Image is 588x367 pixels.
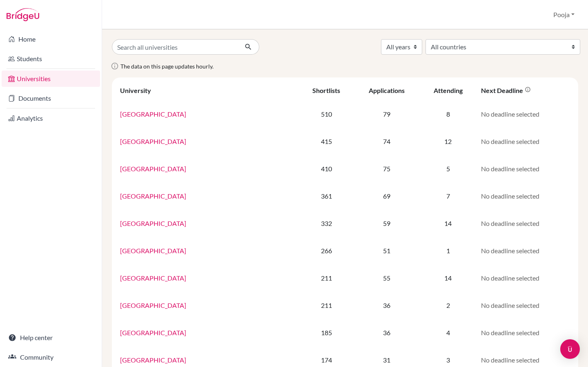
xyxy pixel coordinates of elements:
span: No deadline selected [481,247,539,254]
span: No deadline selected [481,110,539,118]
div: Attending [434,86,463,94]
span: No deadline selected [481,219,539,227]
span: No deadline selected [481,356,539,364]
a: Students [2,51,100,67]
a: [GEOGRAPHIC_DATA] [120,137,186,145]
input: Search all universities [112,39,238,55]
td: 51 [354,237,420,264]
td: 211 [299,292,354,319]
a: [GEOGRAPHIC_DATA] [120,329,186,336]
a: Home [2,31,100,47]
span: No deadline selected [481,192,539,200]
span: No deadline selected [481,301,539,309]
th: University [115,81,299,100]
div: Shortlists [312,86,340,94]
span: The data on this page updates hourly. [120,63,214,70]
a: [GEOGRAPHIC_DATA] [120,274,186,282]
span: No deadline selected [481,329,539,336]
td: 8 [420,100,476,128]
a: [GEOGRAPHIC_DATA] [120,165,186,172]
div: Next deadline [481,86,531,94]
td: 211 [299,264,354,292]
td: 79 [354,100,420,128]
a: Community [2,349,100,365]
td: 59 [354,210,420,237]
td: 36 [354,319,420,346]
td: 74 [354,128,420,155]
button: Pooja [550,7,578,22]
a: [GEOGRAPHIC_DATA] [120,356,186,364]
td: 415 [299,128,354,155]
td: 55 [354,264,420,292]
a: Universities [2,71,100,87]
a: Documents [2,90,100,106]
td: 69 [354,182,420,210]
a: [GEOGRAPHIC_DATA] [120,301,186,309]
td: 361 [299,182,354,210]
a: Help center [2,329,100,346]
div: Open Intercom Messenger [560,339,580,359]
td: 5 [420,155,476,182]
td: 12 [420,128,476,155]
a: [GEOGRAPHIC_DATA] [120,219,186,227]
td: 332 [299,210,354,237]
td: 75 [354,155,420,182]
td: 2 [420,292,476,319]
td: 266 [299,237,354,264]
td: 510 [299,100,354,128]
td: 36 [354,292,420,319]
td: 410 [299,155,354,182]
td: 4 [420,319,476,346]
div: Applications [369,86,405,94]
a: Analytics [2,110,100,126]
span: No deadline selected [481,137,539,145]
span: No deadline selected [481,274,539,282]
a: [GEOGRAPHIC_DATA] [120,192,186,200]
a: [GEOGRAPHIC_DATA] [120,110,186,118]
span: No deadline selected [481,165,539,172]
td: 14 [420,210,476,237]
td: 1 [420,237,476,264]
td: 185 [299,319,354,346]
a: [GEOGRAPHIC_DATA] [120,247,186,254]
td: 7 [420,182,476,210]
td: 14 [420,264,476,292]
img: Bridge-U [7,8,39,21]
